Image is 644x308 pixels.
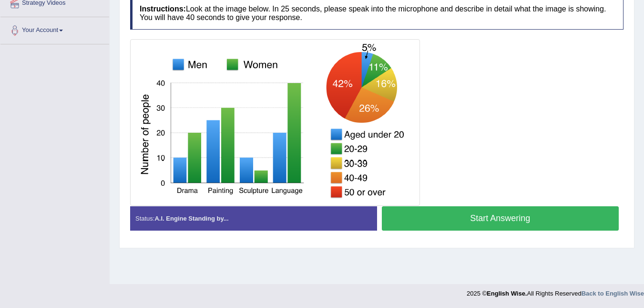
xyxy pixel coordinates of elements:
[154,215,228,222] strong: A.I. Engine Standing by...
[140,5,186,13] b: Instructions:
[582,290,644,297] a: Back to English Wise
[467,284,644,298] div: 2025 © All Rights Reserved
[0,17,109,41] a: Your Account
[487,290,527,297] strong: English Wise.
[382,206,619,231] button: Start Answering
[130,206,377,231] div: Status:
